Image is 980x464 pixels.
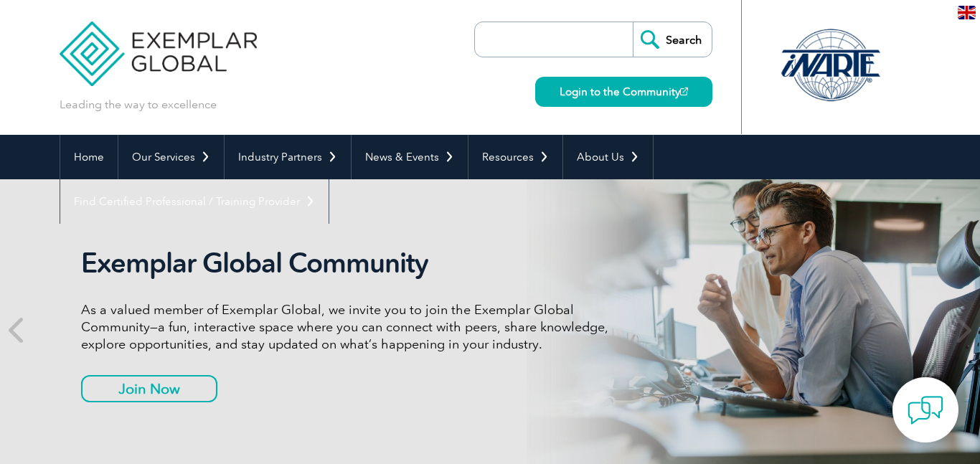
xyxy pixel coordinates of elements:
a: Resources [468,135,562,179]
a: About Us [563,135,653,179]
a: Find Certified Professional / Training Provider [60,179,329,224]
img: en [958,6,976,19]
img: contact-chat.png [908,392,943,428]
a: Home [60,135,118,179]
a: Our Services [118,135,224,179]
a: Industry Partners [225,135,351,179]
a: News & Events [352,135,468,179]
